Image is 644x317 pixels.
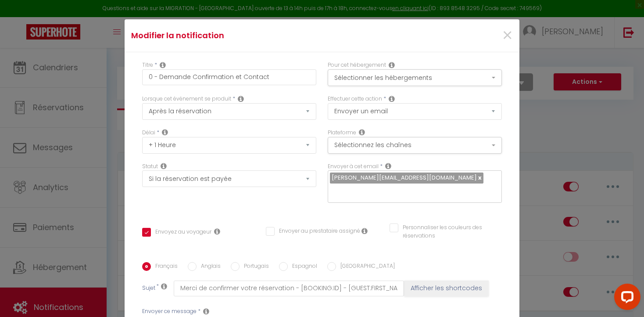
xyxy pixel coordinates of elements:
[328,137,502,154] button: Sélectionnez les chaînes
[142,129,155,137] label: Délai
[142,95,231,103] label: Lorsque cet événement se produit
[328,95,382,103] label: Effectuer cette action
[404,281,489,296] button: Afficher les shortcodes
[238,95,244,102] i: Event Occur
[389,61,395,68] i: This Rental
[197,262,221,272] label: Anglais
[288,262,317,272] label: Espagnol
[336,262,395,272] label: [GEOGRAPHIC_DATA]
[328,61,386,69] label: Pour cet hébergement
[161,162,167,169] i: Booking status
[328,69,502,86] button: Sélectionner les hébergements
[142,307,197,316] label: Envoyer ce message
[389,95,395,102] i: Action Type
[385,162,391,169] i: Recipient
[328,162,379,171] label: Envoyer à cet email
[142,162,158,171] label: Statut
[361,227,368,234] i: Envoyer au prestataire si il est assigné
[328,129,356,137] label: Plateforme
[142,61,153,69] label: Titre
[203,308,209,315] i: Message
[502,22,513,49] span: ×
[240,262,269,272] label: Portugais
[332,173,477,182] span: [PERSON_NAME][EMAIL_ADDRESS][DOMAIN_NAME]
[160,61,166,68] i: Title
[161,283,167,290] i: Subject
[607,280,644,317] iframe: LiveChat chat widget
[214,228,220,235] i: Envoyer au voyageur
[142,284,155,293] label: Sujet
[502,26,513,45] button: Close
[151,262,178,272] label: Français
[359,129,365,136] i: Action Channel
[131,29,382,42] h4: Modifier la notification
[162,129,168,136] i: Action Time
